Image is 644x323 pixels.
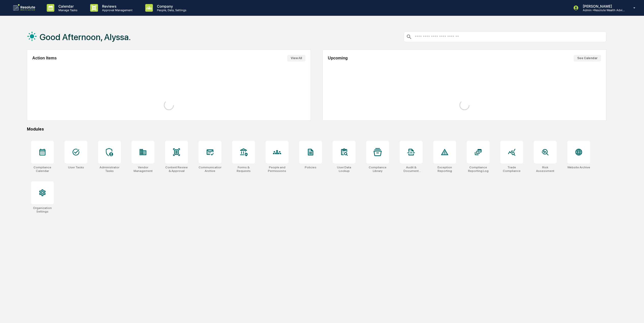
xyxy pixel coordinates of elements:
[54,8,80,12] p: Manage Tasks
[232,166,255,173] div: Forms & Requests
[98,166,121,173] div: Administrator Tasks
[153,4,189,8] p: Company
[567,166,590,169] div: Website Archive
[287,55,305,61] button: View All
[165,166,188,173] div: Content Review & Approval
[153,8,189,12] p: People, Data, Settings
[400,166,423,173] div: Audit & Document Logs
[328,56,348,60] h2: Upcoming
[500,166,523,173] div: Trade Compliance
[12,4,37,12] img: logo
[467,166,490,173] div: Compliance Reporting Log
[579,8,626,12] p: Admin • Resolute Wealth Advisor
[132,166,154,173] div: Vendor Management
[305,166,316,169] div: Policies
[333,166,356,173] div: User Data Lookup
[31,206,54,213] div: Organization Settings
[366,166,389,173] div: Compliance Library
[534,166,557,173] div: Risk Assessment
[266,166,288,173] div: People and Permissions
[579,4,626,8] p: [PERSON_NAME]
[98,4,135,8] p: Reviews
[31,166,54,173] div: Compliance Calendar
[27,127,606,132] div: Modules
[98,8,135,12] p: Approval Management
[68,166,84,169] div: User Tasks
[54,4,80,8] p: Calendar
[433,166,456,173] div: Exception Reporting
[574,55,601,61] button: See Calendar
[199,166,221,173] div: Communications Archive
[40,32,131,42] h1: Good Afternoon, Alyssa.
[32,56,57,60] h2: Action Items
